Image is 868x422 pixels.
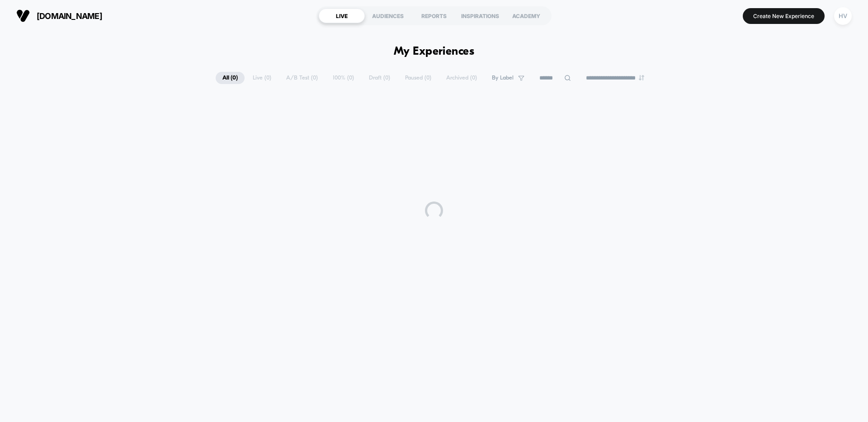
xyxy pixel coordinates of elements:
span: [DOMAIN_NAME] [37,11,102,21]
span: All ( 0 ) [216,72,245,84]
span: By Label [492,75,514,81]
div: REPORTS [411,9,457,23]
div: ACADEMY [503,9,549,23]
div: LIVE [319,9,365,23]
div: INSPIRATIONS [457,9,503,23]
button: HV [831,7,854,25]
img: Visually logo [16,9,30,23]
h1: My Experiences [394,45,475,58]
img: end [639,75,644,80]
div: AUDIENCES [365,9,411,23]
button: Create New Experience [743,8,825,24]
div: HV [834,7,852,25]
button: [DOMAIN_NAME] [14,9,105,23]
